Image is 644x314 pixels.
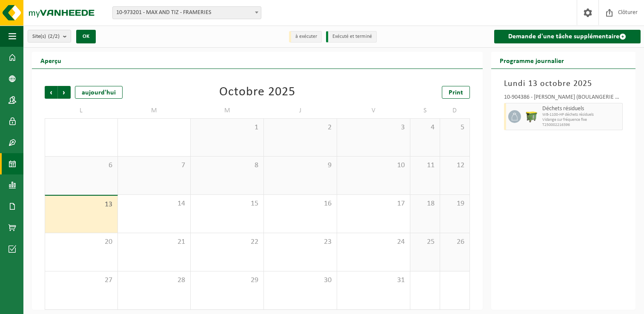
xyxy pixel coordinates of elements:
[118,103,191,118] td: M
[415,237,435,247] span: 25
[337,103,410,118] td: V
[440,103,470,118] td: D
[122,199,186,208] span: 14
[268,199,332,208] span: 16
[542,117,621,123] span: Vidange sur fréquence fixe
[341,199,406,208] span: 17
[49,276,113,285] span: 27
[45,86,57,99] span: Précédent
[264,103,337,118] td: J
[444,123,465,132] span: 5
[525,110,538,123] img: WB-1100-HPE-GN-50
[326,31,377,43] li: Exécuté et terminé
[494,30,641,43] a: Demande d'une tâche supplémentaire
[112,6,261,19] span: 10-973201 - MAX AND TIZ - FRAMERIES
[195,199,259,208] span: 15
[49,200,113,209] span: 13
[341,123,406,132] span: 3
[195,161,259,170] span: 8
[442,86,470,99] a: Print
[32,30,60,43] span: Site(s)
[49,237,113,247] span: 20
[191,103,264,118] td: M
[341,276,406,285] span: 31
[268,276,332,285] span: 30
[219,86,295,99] div: Octobre 2025
[289,31,322,43] li: à exécuter
[491,52,572,69] h2: Programme journalier
[542,123,621,128] span: T250002216396
[32,52,70,69] h2: Aperçu
[195,123,259,132] span: 1
[45,103,118,118] td: L
[122,276,186,285] span: 28
[58,86,71,99] span: Suivant
[49,161,113,170] span: 6
[122,161,186,170] span: 7
[48,34,60,39] count: (2/2)
[113,7,261,19] span: 10-973201 - MAX AND TIZ - FRAMERIES
[195,276,259,285] span: 29
[268,237,332,247] span: 23
[415,123,435,132] span: 4
[415,199,435,208] span: 18
[444,199,465,208] span: 19
[195,237,259,247] span: 22
[415,161,435,170] span: 11
[76,30,96,43] button: OK
[341,237,406,247] span: 24
[444,161,465,170] span: 12
[504,77,623,90] h3: Lundi 13 octobre 2025
[268,123,332,132] span: 2
[449,89,463,96] span: Print
[28,30,71,43] button: Site(s)(2/2)
[410,103,440,118] td: S
[341,161,406,170] span: 10
[542,112,621,117] span: WB-1100-HP déchets résiduels
[268,161,332,170] span: 9
[542,106,621,112] span: Déchets résiduels
[75,86,123,99] div: aujourd'hui
[444,237,465,247] span: 26
[504,94,623,103] div: 10-904386 - [PERSON_NAME] (BOULANGERIE MAXIME) - FRAMERIES
[122,237,186,247] span: 21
